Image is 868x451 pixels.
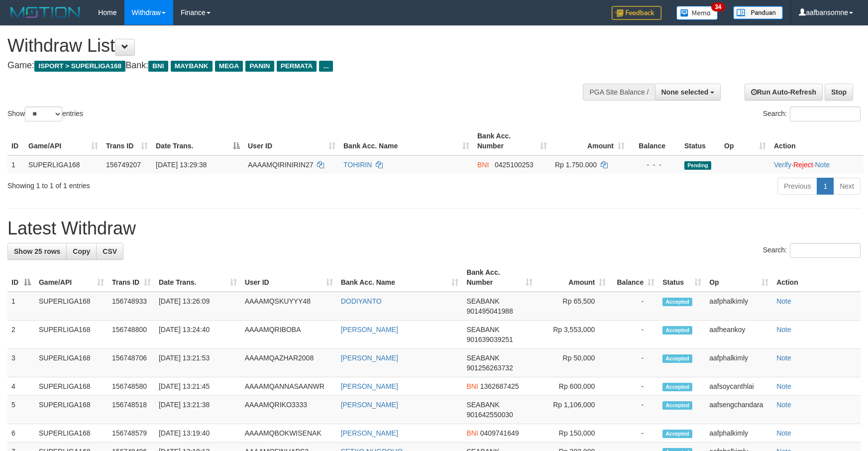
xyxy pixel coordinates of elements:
label: Search: [763,243,861,258]
td: 5 [7,396,35,424]
span: MEGA [215,61,243,72]
td: AAAAMQRIKO3333 [241,396,337,424]
span: SEABANK [466,297,499,305]
th: Bank Acc. Number: activate to sort column ascending [473,127,551,155]
th: Date Trans.: activate to sort column descending [152,127,244,155]
a: Reject [793,161,813,169]
td: SUPERLIGA168 [35,424,108,443]
a: Note [776,297,791,305]
td: 156748580 [108,377,155,396]
th: Bank Acc. Name: activate to sort column ascending [337,263,463,292]
th: Date Trans.: activate to sort column ascending [155,263,241,292]
td: 4 [7,377,35,396]
td: SUPERLIGA168 [35,292,108,321]
span: BNI [148,61,168,72]
td: Rp 600,000 [537,377,610,396]
a: TOHIRIN [343,161,372,169]
td: - [610,321,658,349]
th: Trans ID: activate to sort column ascending [102,127,152,155]
td: aafsoycanthlai [705,377,772,396]
a: Note [776,401,791,409]
td: [DATE] 13:21:38 [155,396,241,424]
span: MAYBANK [171,61,213,72]
th: User ID: activate to sort column ascending [244,127,339,155]
a: Stop [825,84,853,101]
span: CSV [103,247,117,255]
a: Note [776,354,791,362]
td: AAAAMQRIBOBA [241,321,337,349]
td: SUPERLIGA168 [35,321,108,349]
td: 156748800 [108,321,155,349]
a: 1 [817,178,834,195]
span: Accepted [662,401,692,410]
a: [PERSON_NAME] [341,429,398,437]
span: SEABANK [466,401,499,409]
a: Note [776,326,791,334]
label: Show entries [7,107,83,121]
input: Search: [790,243,861,258]
span: 34 [711,2,725,11]
span: [DATE] 13:29:38 [156,161,207,169]
th: Amount: activate to sort column ascending [551,127,629,155]
th: Bank Acc. Name: activate to sort column ascending [339,127,473,155]
button: None selected [655,84,721,101]
td: 156748933 [108,292,155,321]
td: Rp 150,000 [537,424,610,443]
a: [PERSON_NAME] [341,354,398,362]
td: - [610,424,658,443]
td: - [610,377,658,396]
label: Search: [763,107,861,121]
img: panduan.png [733,6,783,19]
span: SEABANK [466,326,499,334]
th: Status [680,127,720,155]
th: Amount: activate to sort column ascending [537,263,610,292]
span: Accepted [662,354,692,363]
th: Action [770,127,864,155]
span: Show 25 rows [14,247,60,255]
span: PERMATA [277,61,317,72]
span: Accepted [662,430,692,438]
span: Copy 0425100253 to clipboard [495,161,534,169]
td: · · [770,155,864,174]
a: [PERSON_NAME] [341,326,398,334]
img: Button%20Memo.svg [676,6,718,20]
td: 1 [7,292,35,321]
img: MOTION_logo.png [7,5,83,20]
th: Op: activate to sort column ascending [705,263,772,292]
td: [DATE] 13:21:53 [155,349,241,377]
td: 156748706 [108,349,155,377]
td: Rp 1,106,000 [537,396,610,424]
a: DODIYANTO [341,297,382,305]
a: Note [776,429,791,437]
td: AAAAMQANNASAANWR [241,377,337,396]
span: ISPORT > SUPERLIGA168 [34,61,125,72]
th: Game/API: activate to sort column ascending [35,263,108,292]
select: Showentries [25,107,62,121]
th: Trans ID: activate to sort column ascending [108,263,155,292]
td: aafsengchandara [705,396,772,424]
a: [PERSON_NAME] [341,382,398,390]
th: ID [7,127,24,155]
td: [DATE] 13:26:09 [155,292,241,321]
td: 6 [7,424,35,443]
td: Rp 3,553,000 [537,321,610,349]
a: CSV [96,243,123,260]
span: Copy 901642550030 to clipboard [466,411,513,419]
a: [PERSON_NAME] [341,401,398,409]
span: Copy 901495041988 to clipboard [466,307,513,315]
td: 2 [7,321,35,349]
span: Accepted [662,298,692,306]
span: Copy 901639039251 to clipboard [466,336,513,343]
td: AAAAMQBOKWISENAK [241,424,337,443]
td: SUPERLIGA168 [35,396,108,424]
td: aafphalkimly [705,424,772,443]
div: - - - [633,160,676,170]
span: BNI [466,382,478,390]
a: Previous [777,178,817,195]
span: BNI [477,161,489,169]
td: - [610,349,658,377]
a: Note [815,161,830,169]
th: Status: activate to sort column ascending [658,263,705,292]
span: Copy 901256263732 to clipboard [466,364,513,372]
td: 3 [7,349,35,377]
